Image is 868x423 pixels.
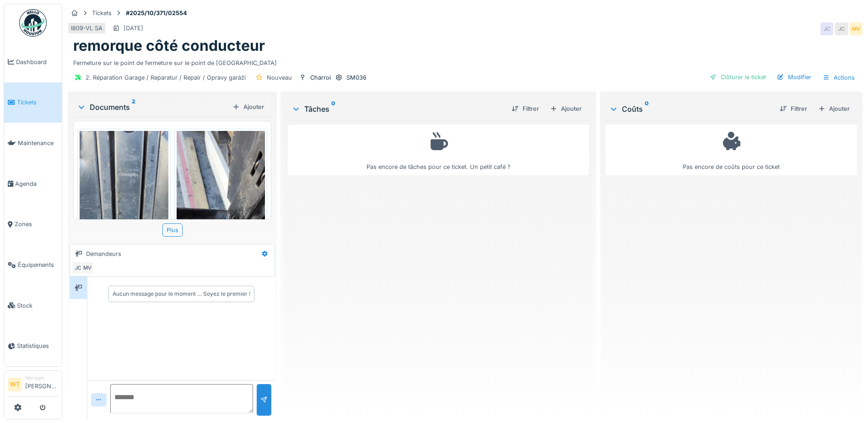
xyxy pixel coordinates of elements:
[17,98,58,107] span: Tickets
[80,131,168,328] img: ki1ww8mnbcaw9ydbh7sso5vwvr0n
[773,71,815,83] div: Modifier
[177,131,265,328] img: quhuez0kk9xdr994v0u4ghwptok0
[645,103,649,114] sup: 0
[814,103,853,115] div: Ajouter
[162,223,183,237] div: Plus
[25,374,58,381] div: Manager
[835,22,848,35] div: JC
[609,103,772,114] div: Coûts
[86,249,121,258] div: Demandeurs
[819,71,859,84] div: Actions
[820,22,833,35] div: JC
[73,55,857,67] div: Fermeture sur le point de fermeture sur le point de [GEOGRAPHIC_DATA]
[17,342,58,350] span: Statistiques
[81,261,94,274] div: MV
[19,9,47,37] img: Badge_color-CXgf-gQk.svg
[508,103,543,115] div: Filtrer
[17,301,58,310] span: Stock
[72,261,85,274] div: JC
[229,101,268,113] div: Ajouter
[267,73,292,82] div: Nouveau
[706,71,770,83] div: Clôturer le ticket
[113,290,250,298] div: Aucun message pour le moment … Soyez le premier !
[4,163,62,204] a: Agenda
[4,82,62,123] a: Tickets
[294,129,583,171] div: Pas encore de tâches pour ce ticket. Un petit café ?
[86,73,246,82] div: 2. Réparation Garage / Reparatur / Repair / Opravy garáží
[8,378,22,391] li: WT
[92,9,112,17] div: Tickets
[4,244,62,285] a: Équipements
[850,22,863,35] div: MV
[546,103,585,115] div: Ajouter
[4,42,62,82] a: Dashboard
[18,260,58,269] span: Équipements
[15,220,58,228] span: Zones
[4,326,62,367] a: Statistiques
[776,103,811,115] div: Filtrer
[71,24,102,33] div: I809-VL SA
[77,102,229,113] div: Documents
[346,73,367,82] div: SM036
[122,9,191,17] strong: #2025/10/371/02554
[15,179,58,188] span: Agenda
[4,285,62,326] a: Stock
[4,204,62,245] a: Zones
[25,374,58,394] li: [PERSON_NAME]
[331,103,335,114] sup: 0
[8,374,58,396] a: WT Manager[PERSON_NAME]
[611,129,851,171] div: Pas encore de coûts pour ce ticket
[310,73,331,82] div: Charroi
[4,123,62,163] a: Maintenance
[18,139,58,147] span: Maintenance
[291,103,504,114] div: Tâches
[132,102,135,113] sup: 2
[124,24,143,33] div: [DATE]
[73,37,265,54] h1: remorque côté conducteur
[16,58,58,66] span: Dashboard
